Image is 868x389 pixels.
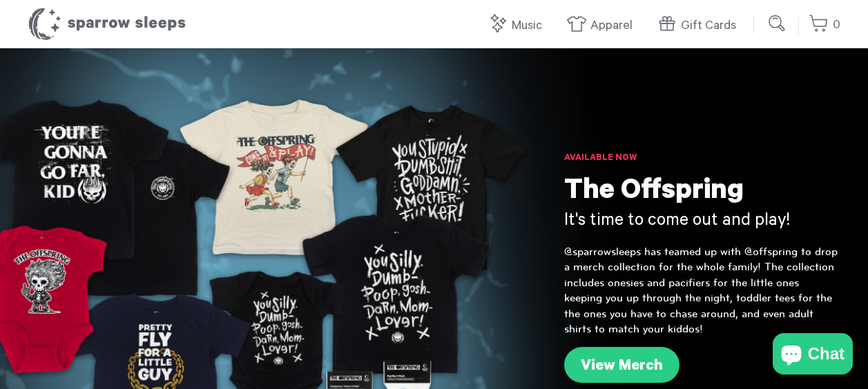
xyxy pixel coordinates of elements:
inbox-online-store-chat: Shopify online store chat [769,333,857,378]
a: View Merch [564,347,679,383]
h6: Available Now [564,152,840,166]
a: Apparel [566,11,639,41]
a: Music [488,11,549,41]
a: 0 [809,10,840,40]
h3: It's time to come out and play! [564,210,840,234]
a: Gift Cards [657,11,743,41]
h1: Sparrow Sleeps [28,7,186,41]
input: Submit [764,10,791,37]
p: @sparrowsleeps has teamed up with @offspring to drop a merch collection for the whole family! The... [564,244,840,337]
h1: The Offspring [564,176,840,210]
